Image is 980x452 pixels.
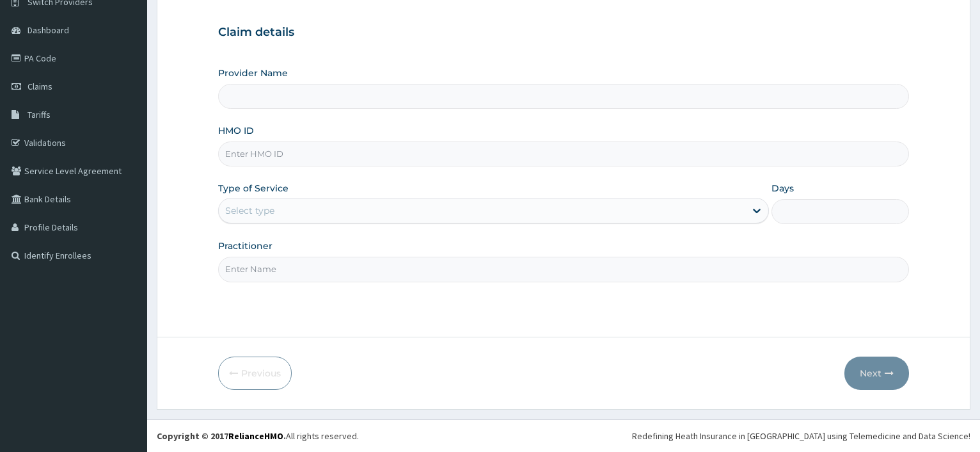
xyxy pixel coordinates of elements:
[771,182,794,195] label: Days
[218,124,254,137] label: HMO ID
[844,357,909,390] button: Next
[228,430,283,442] a: RelianceHMO
[218,141,909,166] input: Enter HMO ID
[218,26,909,40] h3: Claim details
[28,81,52,92] span: Claims
[218,67,288,79] label: Provider Name
[225,204,274,217] div: Select type
[28,24,69,36] span: Dashboard
[218,257,909,282] input: Enter Name
[218,357,292,390] button: Previous
[147,419,980,452] footer: All rights reserved.
[28,109,51,120] span: Tariffs
[218,182,288,195] label: Type of Service
[632,430,970,442] div: Redefining Heath Insurance in [GEOGRAPHIC_DATA] using Telemedicine and Data Science!
[218,239,273,252] label: Practitioner
[157,430,286,442] strong: Copyright © 2017 .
